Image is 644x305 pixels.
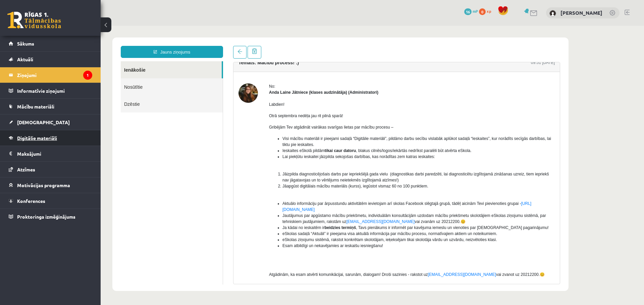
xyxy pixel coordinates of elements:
[182,146,448,157] span: Jāizpilda diagnosticējošais darbs par iepriekšējā gada vielu (diagnostikas darbi paredzēti, lai d...
[17,198,45,204] span: Konferences
[83,71,92,80] i: 1
[464,8,478,14] a: 16 mP
[17,56,33,62] span: Aktuāli
[182,123,371,127] span: Ieskaites eSkolā pildām , blakus cilnēs/logos/iekārtās nedrīkst paralēli būt atvērta eSkola.
[246,194,314,198] a: [EMAIL_ADDRESS][DOMAIN_NAME]
[549,10,556,17] img: Matīss Magone
[17,166,35,172] span: Atzīmes
[20,35,121,53] a: Ienākošie
[360,194,365,198] span: 😊
[17,67,92,83] legend: Ziņojumi
[182,206,396,210] span: eSkolas sadaļā “Aktuāli” ir pieejama visa aktuālā informācija par mācību procesu, normatīvajiem a...
[9,52,92,67] a: Aktuāli
[17,182,70,188] span: Motivācijas programma
[17,146,92,161] legend: Maksājumi
[182,175,431,186] span: Aktuālo informāciju par ārpusstundu aktivitātēm ievietojam arī skolas Facebook slēgtajā grupā, tā...
[479,8,494,14] a: 0 xp
[9,67,92,83] a: Ziņojumi1
[182,129,334,133] span: Lai piekļūtu ieskaitei jāizpilda sekojošas darbības, kas norādītas zem katras ieskaites:
[224,200,255,204] b: beidzies termiņš
[20,53,122,70] a: Nosūtītie
[9,146,92,161] a: Maksājumi
[20,20,122,32] a: Jauns ziņojums
[17,214,75,220] span: Proktoringa izmēģinājums
[168,76,184,81] span: Labdien!
[9,193,92,209] a: Konferences
[9,162,92,177] a: Atzīmes
[138,58,157,77] img: Anda Laine Jātniece (klases audzinātāja)
[168,88,243,92] span: Otrā septembra nedēļa jau rit pilnā sparā!
[182,187,445,198] span: Jautājumus par apgūstamo mācību priekšmetu, individuālām konsultācijām uzdodam mācību priekšmetu ...
[430,34,454,40] div: 09:51 [DATE]
[7,12,61,28] a: Rīgas 1. Tālmācības vidusskola
[9,130,92,146] a: Digitālie materiāli
[17,103,54,109] span: Mācību materiāli
[487,8,491,14] span: xp
[182,158,328,163] span: Jāapgūst digitālais mācību materiāls (kurss), iegūstot vismaz 60 no 100 punktiem.
[168,58,454,64] div: No:
[9,99,92,114] a: Mācību materiāli
[182,218,282,222] span: Esam atbildīgi un nekavējamies ar ieskaišu iesniegšanu!
[17,41,34,47] span: Sākums
[20,70,122,87] a: Dzēstie
[168,99,293,104] span: Gribējām Tev atgādināt vairākas svarīgas lietas par mācību procesu –
[473,8,478,14] span: mP
[327,246,395,251] a: [EMAIL_ADDRESS][DOMAIN_NAME]
[9,36,92,51] a: Sākums
[560,9,602,16] a: [PERSON_NAME]
[9,83,92,98] a: Informatīvie ziņojumi
[9,177,92,193] a: Motivācijas programma
[17,119,70,125] span: [DEMOGRAPHIC_DATA]
[9,115,92,130] a: [DEMOGRAPHIC_DATA]
[182,110,450,121] span: Visi mācību materiāli ir pieejami sadaļā “Digitālie materiāli”, pildāmo darbu secību vislabāk apl...
[224,123,255,127] b: tikai caur datoru
[17,135,57,141] span: Digitālie materiāli
[182,200,448,204] span: Ja kādai no ieskaitēm ir , Tavs pienākums ir informēt par kavējuma iemeslu un vienoties par [DEMO...
[182,212,396,216] span: eSkolas ziņojumu sistēmā, rakstot konkrētam skolotājam, ieķeksējam tikai skolotāja vārdu un uzvār...
[479,8,486,15] span: 0
[9,209,92,224] a: Proktoringa izmēģinājums
[439,246,444,251] span: 😊
[168,64,278,69] strong: Anda Laine Jātniece (klases audzinātāja) (Administratori)
[138,34,198,40] h4: Temats: Mācību process! :)
[17,83,92,98] legend: Informatīvie ziņojumi
[464,8,472,15] span: 16
[168,246,444,251] span: Atgādinām, ka esam atvērti komunikācijai, sarunām, dialogam! Droši sazinies - rakstot uz vai zvan...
